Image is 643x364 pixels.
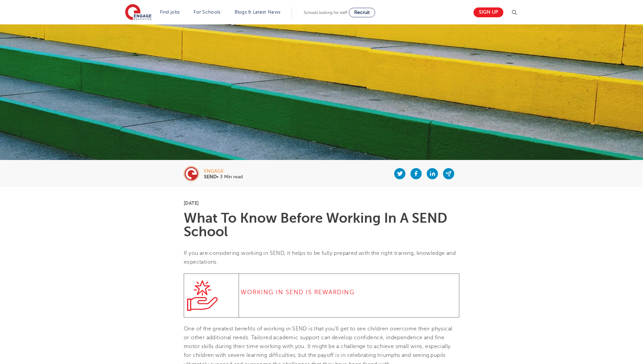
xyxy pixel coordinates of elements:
h1: What To Know Before Working In A SEND School [184,211,459,239]
a: Sign up [474,7,503,17]
div: engage [204,169,243,174]
p: • 3 Min read [204,175,243,179]
span: If you are considering working in SEND, it helps to be fully prepared with the right training, kn... [184,250,456,265]
b: SEND [204,174,217,179]
a: Find jobs [160,9,180,15]
a: Blogs & Latest News [235,9,281,15]
a: Recruit [349,8,375,17]
span: Schools looking for staff [304,10,347,15]
img: Engage Education [125,4,152,21]
a: For Schools [194,9,220,15]
span: Recruit [354,10,370,15]
h4: Working IN SEND is rewarding [241,288,457,296]
p: [DATE] [184,201,459,205]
